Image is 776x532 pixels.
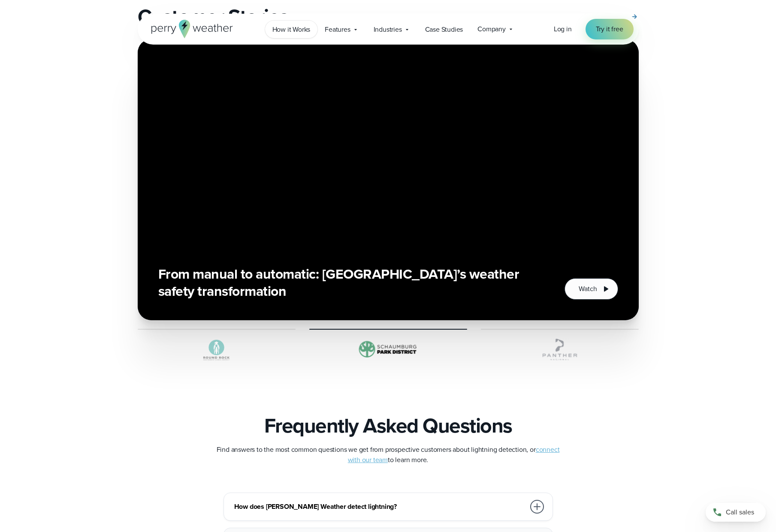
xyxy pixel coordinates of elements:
a: Log in [554,24,572,34]
a: How it Works [265,21,318,38]
span: Industries [374,24,402,35]
a: Try it free [586,19,634,39]
h2: Customer Stories [138,5,383,29]
a: connect with our team [348,445,560,465]
img: Schaumburg-Park-District-1.svg [309,337,467,362]
span: Watch [579,284,597,294]
span: Try it free [596,24,623,34]
button: Watch [565,278,618,300]
img: Round Rock ISD Logo [138,337,296,362]
h3: How does [PERSON_NAME] Weather detect lightning? [234,502,525,512]
span: See more [595,12,625,22]
img: Panther-National.svg [481,337,639,362]
a: Case Studies [418,21,471,38]
span: Call sales [726,507,754,517]
div: 2 of 3 [138,39,639,320]
div: slideshow [138,39,639,320]
h2: Frequently Asked Questions [264,414,512,438]
span: Company [477,24,506,34]
span: How it Works [272,24,311,35]
span: Features [325,24,350,35]
p: Find answers to the most common questions we get from prospective customers about lightning detec... [217,445,560,465]
a: See more [595,12,638,22]
span: Case Studies [425,24,463,35]
a: Call sales [706,503,766,522]
h3: From manual to automatic: [GEOGRAPHIC_DATA]’s weather safety transformation [158,265,544,300]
